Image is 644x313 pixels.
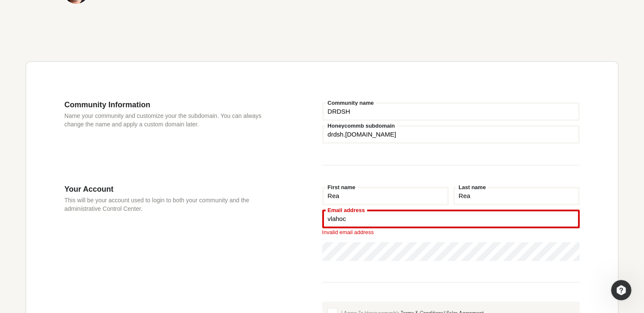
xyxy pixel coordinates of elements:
span: Messages [68,252,101,258]
div: Invalid email address [322,229,580,235]
h2: No messages [56,124,113,134]
p: This will be your account used to login to both your community and the administrative Control Cen... [64,196,271,213]
div: Close [149,3,164,19]
label: First name [326,184,358,190]
label: Email address [326,207,367,213]
p: Name your community and customize your the subdomain. You can always change the name and apply a ... [64,112,271,129]
label: Last name [456,184,488,190]
h1: Messages [63,4,108,18]
input: First name [322,187,449,205]
input: Last name [453,187,580,205]
iframe: Intercom live chat [611,280,631,300]
input: Email address [322,210,580,228]
button: Send us a message [39,205,130,222]
label: Honeycommb subdomain [326,123,397,129]
span: Messages from the team will be shown here [19,143,150,151]
input: your-subdomain.honeycommb.com [322,125,580,144]
input: Community name [322,102,580,121]
h3: Your Account [64,184,271,194]
h3: Community Information [64,100,271,109]
label: Community name [326,100,376,106]
span: Help [134,252,148,258]
span: Home [19,252,37,258]
button: Help [113,231,169,265]
button: Messages [56,231,113,265]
